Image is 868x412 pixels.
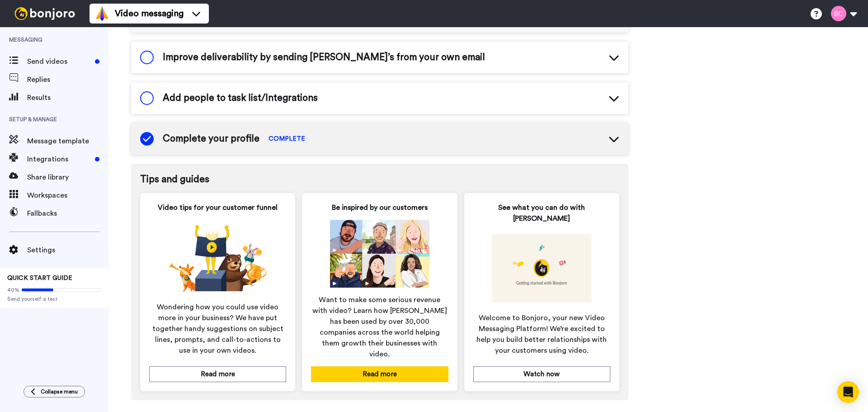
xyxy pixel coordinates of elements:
[473,313,610,356] span: Welcome to Bonjoro, your new Video Messaging Platform! We’re excited to help you build better rel...
[27,74,108,85] span: Replies
[149,302,286,356] span: Wondering how you could use video more in your business? We have put together handy suggestions o...
[27,190,108,201] span: Workspaces
[163,132,259,146] span: Complete your profile
[24,386,85,398] button: Collapse menu
[837,381,859,403] div: Open Intercom Messenger
[27,154,91,165] span: Integrations
[7,286,19,294] span: 40%
[168,223,268,291] img: 8725903760688d899ef9d3e32c052ff7.png
[269,134,305,143] span: COMPLETE
[163,51,485,64] span: Improve deliverability by sending [PERSON_NAME]’s from your own email
[330,220,429,288] img: 0fdd4f07dd902e11a943b9ee6221a0e0.png
[27,245,108,256] span: Settings
[27,208,108,219] span: Fallbacks
[492,234,591,302] img: 5a8f5abc0fb89953aae505072feff9ce.png
[311,366,448,382] button: Read more
[311,294,448,360] span: Want to make some serious revenue with video? Learn how [PERSON_NAME] has been used by over 30,00...
[11,7,79,20] img: bj-logo-header-white.svg
[7,275,72,281] span: QUICK START GUIDE
[140,173,619,186] span: Tips and guides
[332,202,428,213] span: Be inspired by our customers
[7,295,101,303] span: Send yourself a test
[27,92,108,103] span: Results
[41,388,78,395] span: Collapse menu
[115,7,184,20] span: Video messaging
[163,91,318,105] span: Add people to task list/Integrations
[27,172,108,183] span: Share library
[149,366,286,382] button: Read more
[27,56,91,67] span: Send videos
[158,202,278,213] span: Video tips for your customer funnel
[473,202,610,224] span: See what you can do with [PERSON_NAME]
[473,366,610,382] button: Watch now
[95,6,109,21] img: vm-color.svg
[27,136,108,147] span: Message template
